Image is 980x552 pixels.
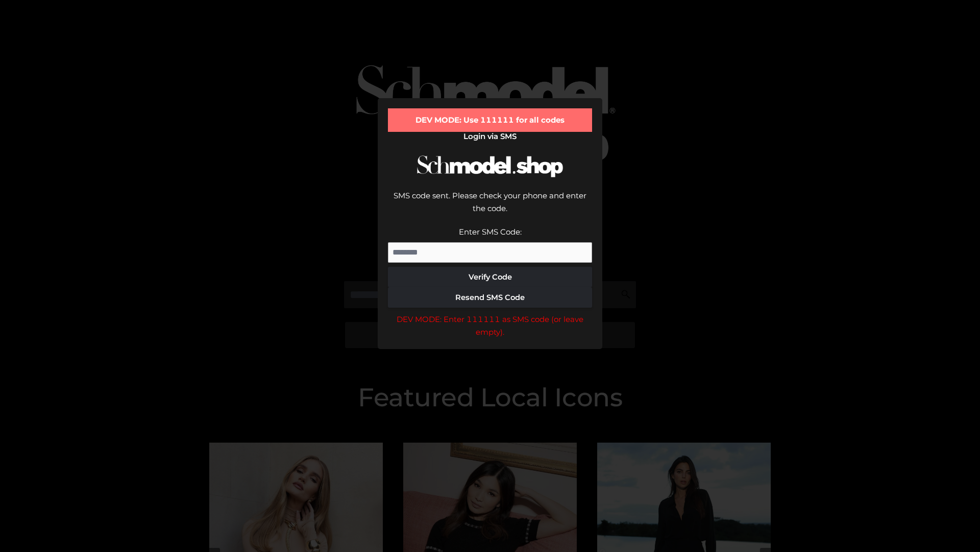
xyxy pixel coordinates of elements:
[388,287,592,308] button: Resend SMS Code
[459,227,522,237] label: Enter SMS Code:
[388,267,592,287] button: Verify Code
[388,189,592,225] div: SMS code sent. Please check your phone and enter the code.
[388,313,592,339] div: DEV MODE: Enter 111111 as SMS code (or leave empty).
[413,146,567,187] img: Schmodel Logo
[388,108,592,132] div: DEV MODE: Use 111111 for all codes
[388,132,592,141] h2: Login via SMS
